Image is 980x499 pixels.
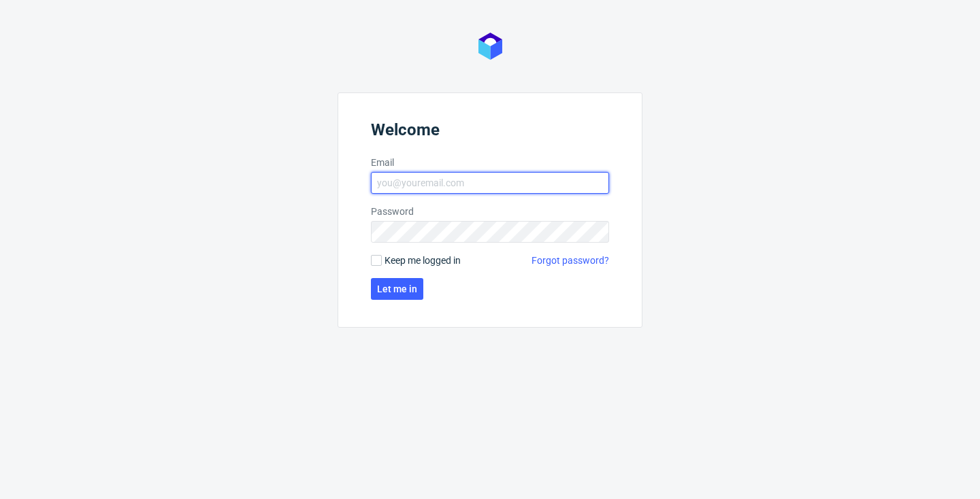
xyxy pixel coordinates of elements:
[371,156,609,169] label: Email
[371,172,609,194] input: you@youremail.com
[532,254,609,267] a: Forgot password?
[371,205,609,218] label: Password
[377,284,417,294] span: Let me in
[385,254,461,267] span: Keep me logged in
[371,120,609,145] header: Welcome
[371,278,423,300] button: Let me in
